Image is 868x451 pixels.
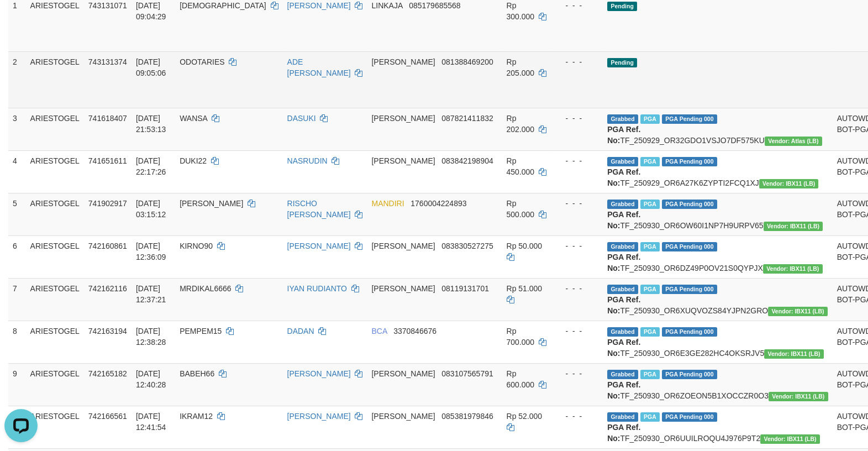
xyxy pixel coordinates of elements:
span: [DATE] 12:40:28 [136,369,166,389]
td: TF_250930_OR6ZOEON5B1XOCCZR0O3 [603,363,832,406]
span: Marked by bfhbram [640,285,660,294]
span: Copy 1760004224893 to clipboard [411,199,466,208]
span: [DATE] 22:17:26 [136,156,166,176]
span: [PERSON_NAME] [371,369,435,378]
span: Copy 087821411832 to clipboard [441,114,493,123]
span: Rp 600.000 [507,369,535,389]
span: 742160861 [88,242,127,250]
span: PGA Pending [662,200,717,209]
td: ARIESTOGEL [26,363,84,406]
span: MRDIKAL6666 [180,284,231,293]
b: PGA Ref. No: [607,295,640,315]
b: PGA Ref. No: [607,423,640,443]
td: ARIESTOGEL [26,406,84,448]
span: [PERSON_NAME] [371,114,435,123]
span: Marked by bfhbram [640,242,660,251]
a: [PERSON_NAME] [287,242,351,250]
td: TF_250930_OR6UUILROQU4J976P9T2 [603,406,832,448]
span: Copy 081388469200 to clipboard [441,57,493,66]
span: Rp 700.000 [507,327,535,347]
span: BCA [371,327,387,335]
td: ARIESTOGEL [26,235,84,278]
a: DADAN [287,327,314,335]
div: - - - [556,411,598,422]
span: PGA Pending [662,412,717,422]
td: TF_250929_OR32GDO1VSJO7DF575KU [603,108,832,150]
td: 9 [8,363,26,406]
span: 742166561 [88,412,127,421]
span: Vendor URL: https://dashboard.q2checkout.com/secure [765,137,822,146]
span: Marked by bfhbrian [640,200,660,209]
span: MANDIRI [371,199,404,208]
b: PGA Ref. No: [607,210,640,230]
a: [PERSON_NAME] [287,412,351,421]
span: [PERSON_NAME] [180,199,243,208]
span: Rp 205.000 [507,57,535,77]
span: DUKI22 [180,156,207,165]
span: Rp 52.000 [507,412,543,421]
span: Marked by bfhtanisha [640,114,660,124]
span: [DATE] 09:05:06 [136,57,166,77]
td: TF_250930_OR6DZ49P0OV21S0QYPJX [603,235,832,278]
span: Grabbed [607,285,638,294]
td: 7 [8,278,26,321]
span: [PERSON_NAME] [371,156,435,165]
span: Rp 500.000 [507,199,535,219]
span: Copy 08119131701 to clipboard [441,284,489,293]
span: Copy 083107565791 to clipboard [441,369,493,378]
span: Marked by bfhbram [640,327,660,337]
span: 741902917 [88,199,127,208]
div: - - - [556,198,598,209]
b: PGA Ref. No: [607,253,640,272]
td: ARIESTOGEL [26,108,84,150]
a: [PERSON_NAME] [287,1,351,10]
span: Rp 300.000 [507,1,535,21]
td: TF_250929_OR6A27K6ZYPTI2FCQ1XJ [603,150,832,193]
span: PGA Pending [662,370,717,379]
a: ADE [PERSON_NAME] [287,57,351,77]
span: Copy 083830527275 to clipboard [441,242,493,250]
span: [DATE] 12:36:09 [136,242,166,261]
td: 8 [8,321,26,363]
td: ARIESTOGEL [26,321,84,363]
a: DASUKI [287,114,316,123]
span: Grabbed [607,200,638,209]
span: 742165182 [88,369,127,378]
span: 743131071 [88,1,127,10]
td: 3 [8,108,26,150]
span: Vendor URL: https://dashboard.q2checkout.com/secure [764,222,823,231]
span: PGA Pending [662,242,717,251]
span: PEMPEM15 [180,327,222,335]
span: Grabbed [607,242,638,251]
span: IKRAM12 [180,412,213,421]
span: [PERSON_NAME] [371,284,435,293]
span: [DATE] 03:15:12 [136,199,166,219]
span: KIRNO90 [180,242,213,250]
span: Copy 3370846676 to clipboard [393,327,436,335]
b: PGA Ref. No: [607,167,640,187]
div: - - - [556,113,598,124]
span: ODOTARIES [180,57,224,66]
span: [PERSON_NAME] [371,412,435,421]
td: 5 [8,193,26,235]
b: PGA Ref. No: [607,380,640,400]
a: IYAN RUDIANTO [287,284,347,293]
span: Rp 50.000 [507,242,543,250]
span: [DATE] 09:04:29 [136,1,166,21]
b: PGA Ref. No: [607,338,640,358]
span: Marked by bfhbram [640,370,660,379]
span: 742163194 [88,327,127,335]
span: Grabbed [607,370,638,379]
span: Marked by bfhtanisha [640,157,660,166]
span: [DEMOGRAPHIC_DATA] [180,1,266,10]
b: PGA Ref. No: [607,125,640,145]
span: [DATE] 12:41:54 [136,412,166,432]
div: - - - [556,368,598,379]
td: 4 [8,150,26,193]
span: Grabbed [607,327,638,337]
div: - - - [556,56,598,67]
td: 2 [8,51,26,108]
div: - - - [556,240,598,251]
span: WANSA [180,114,207,123]
span: Pending [607,2,637,11]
